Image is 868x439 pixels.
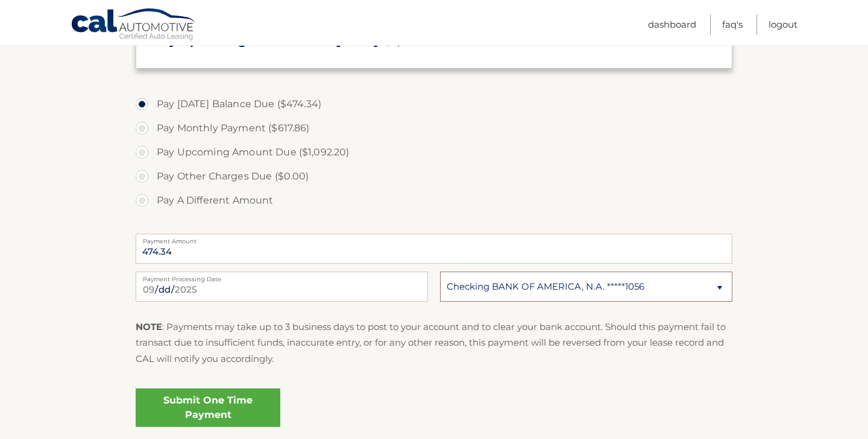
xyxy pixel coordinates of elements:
[136,272,428,302] input: Payment Date
[136,388,280,427] a: Submit One Time Payment
[136,140,732,164] label: Pay Upcoming Amount Due ($1,092.20)
[136,164,732,188] label: Pay Other Charges Due ($0.00)
[648,14,696,34] a: Dashboard
[136,116,732,140] label: Pay Monthly Payment ($617.86)
[136,92,732,116] label: Pay [DATE] Balance Due ($474.34)
[71,8,197,43] a: Cal Automotive
[136,188,732,213] label: Pay A Different Amount
[722,14,743,34] a: FAQ's
[136,234,732,264] input: Payment Amount
[769,14,797,34] a: Logout
[136,321,162,332] strong: NOTE
[136,234,732,243] label: Payment Amount
[136,272,428,281] label: Payment Processing Date
[136,319,732,367] p: : Payments may take up to 3 business days to post to your account and to clear your bank account....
